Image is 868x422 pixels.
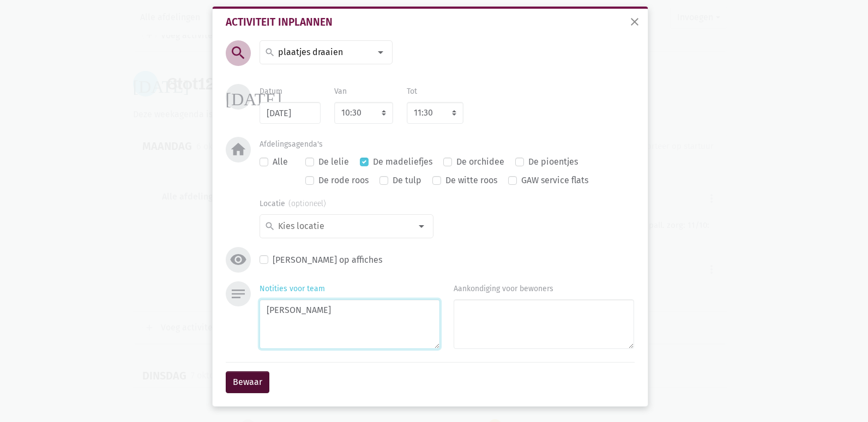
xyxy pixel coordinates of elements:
[226,17,635,27] div: Activiteit inplannen
[318,155,349,169] label: De lelie
[230,251,247,268] i: visibility
[273,155,288,169] label: Alle
[260,283,325,295] label: Notities voor team
[276,219,411,233] input: Kies locatie
[393,173,421,188] label: De tulp
[445,173,497,188] label: De witte roos
[407,86,417,98] label: Tot
[273,253,382,267] label: [PERSON_NAME] op affiches
[521,173,588,188] label: GAW service flats
[456,155,504,169] label: De orchidee
[230,44,247,62] i: search
[276,45,371,59] input: plaatjes draaien
[334,86,347,98] label: Van
[260,138,323,150] label: Afdelingsagenda's
[260,198,326,210] label: Locatie
[528,155,578,169] label: De pioentjes
[318,173,369,188] label: De rode roos
[628,15,641,28] span: close
[230,285,247,303] i: notes
[260,86,282,98] label: Datum
[373,155,432,169] label: De madeliefjes
[226,88,282,105] i: [DATE]
[230,141,247,158] i: home
[624,11,646,35] button: sluiten
[454,283,553,295] label: Aankondiging voor bewoners
[226,371,269,393] button: Bewaar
